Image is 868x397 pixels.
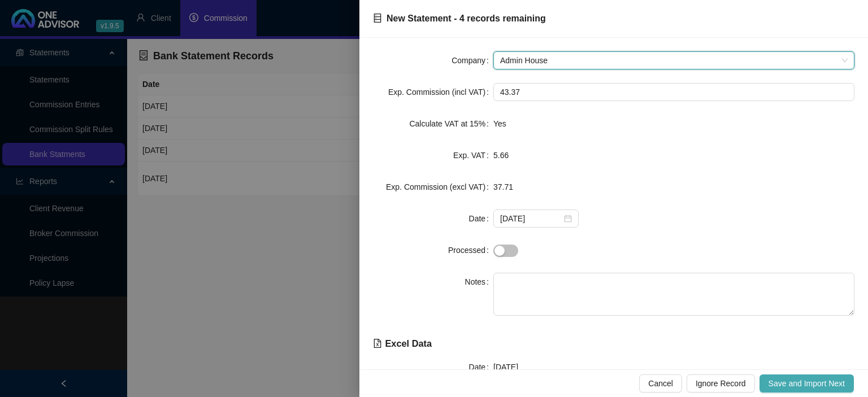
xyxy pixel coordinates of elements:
[648,377,673,390] span: Cancel
[687,374,755,392] button: Ignore Record
[469,358,493,376] label: Date
[493,151,509,160] span: 5.66
[453,146,493,164] label: Exp. VAT
[493,363,518,372] span: [DATE]
[448,241,493,259] label: Processed
[500,52,848,69] span: Admin House
[452,51,493,69] label: Company
[373,329,854,349] h3: Excel Data
[500,212,562,225] input: Select date
[493,182,513,191] span: 37.71
[388,83,493,101] label: Exp. Commission (incl VAT)
[493,119,506,128] span: Yes
[696,377,746,390] span: Ignore Record
[769,377,845,390] span: Save and Import Next
[373,339,382,348] span: file-excel
[386,178,493,196] label: Exp. Commission (excl VAT)
[469,210,493,228] label: Date
[465,273,493,291] label: Notes
[373,14,382,23] span: database
[759,374,854,392] button: Save and Import Next
[639,374,682,392] button: Cancel
[387,14,546,23] span: New Statement - 4 records remaining
[409,115,493,133] label: Calculate VAT at 15%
